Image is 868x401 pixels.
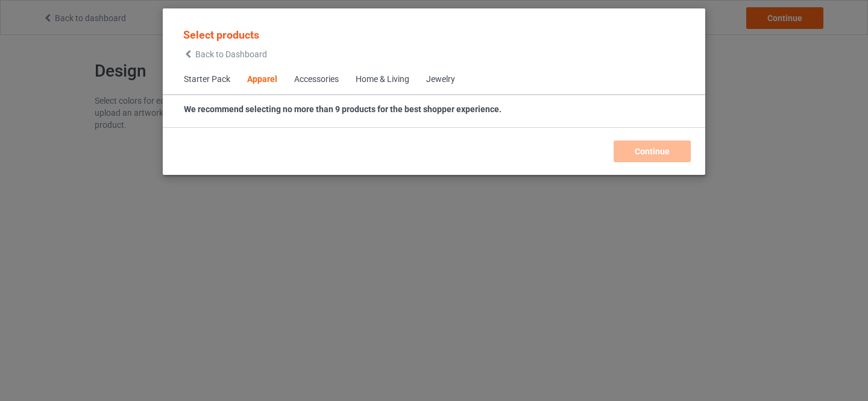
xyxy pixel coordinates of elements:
[183,28,259,41] span: Select products
[356,74,409,86] div: Home & Living
[294,74,339,86] div: Accessories
[175,65,239,94] span: Starter Pack
[247,74,277,86] div: Apparel
[195,49,267,59] span: Back to Dashboard
[426,74,455,86] div: Jewelry
[184,104,502,114] strong: We recommend selecting no more than 9 products for the best shopper experience.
